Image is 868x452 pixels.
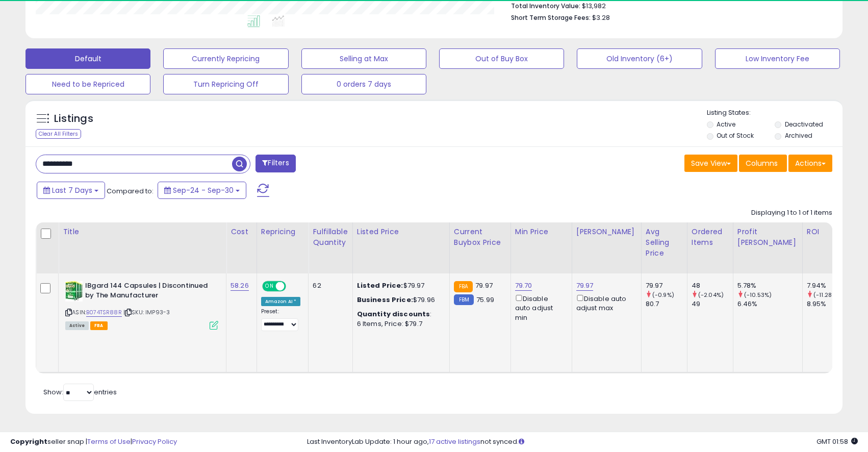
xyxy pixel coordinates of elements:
[256,155,295,172] button: Filters
[692,227,729,248] div: Ordered Items
[37,182,105,199] button: Last 7 Days
[692,299,733,309] div: 49
[515,281,532,291] a: 79.70
[454,227,506,248] div: Current Buybox Price
[231,281,249,291] a: 58.26
[107,186,154,196] span: Compared to:
[807,227,844,237] div: ROI
[737,281,802,290] div: 5.78%
[10,437,177,447] div: seller snap | |
[511,13,591,22] b: Short Term Storage Fees:
[163,48,288,69] button: Currently Repricing
[357,310,442,319] div: :
[807,281,848,290] div: 7.94%
[744,291,772,299] small: (-10.53%)
[132,437,177,446] a: Privacy Policy
[86,308,122,317] a: B074TSR88R
[511,2,580,10] b: Total Inventory Value:
[515,227,568,237] div: Min Price
[646,281,687,290] div: 79.97
[173,185,234,195] span: Sep-24 - Sep-30
[577,48,702,69] button: Old Inventory (6+)
[261,297,301,306] div: Amazon AI *
[816,437,858,446] span: 2025-10-9 01:58 GMT
[646,227,683,259] div: Avg Selling Price
[357,295,442,305] div: $79.96
[357,295,413,305] b: Business Price:
[684,155,737,172] button: Save View
[36,129,81,139] div: Clear All Filters
[751,208,832,218] div: Displaying 1 to 1 of 1 items
[357,319,442,329] div: 6 Items, Price: $79.7
[646,299,687,309] div: 80.7
[90,321,108,330] span: FBA
[231,227,252,237] div: Cost
[576,227,637,237] div: [PERSON_NAME]
[807,299,848,309] div: 8.95%
[65,281,83,302] img: 51B6qC6BgdL._SL40_.jpg
[307,437,858,447] div: Last InventoryLab Update: 1 hour ago, not synced.
[25,74,150,94] button: Need to be Repriced
[788,155,832,172] button: Actions
[707,108,843,118] p: Listing States:
[715,48,840,69] button: Low Inventory Fee
[158,182,246,199] button: Sep-24 - Sep-30
[87,437,131,446] a: Terms of Use
[301,48,426,69] button: Selling at Max
[454,294,474,305] small: FBM
[85,281,209,303] b: IBgard 144 Capsules | Discontinued by The Manufacturer
[737,299,802,309] div: 6.46%
[592,13,610,22] span: $3.28
[813,291,839,299] small: (-11.28%)
[737,227,798,248] div: Profit [PERSON_NAME]
[785,131,812,140] label: Archived
[357,227,445,237] div: Listed Price
[52,185,92,195] span: Last 7 Days
[63,227,222,237] div: Title
[357,281,442,290] div: $79.97
[785,120,823,129] label: Deactivated
[301,74,426,94] button: 0 orders 7 days
[43,387,117,397] span: Show: entries
[576,281,594,291] a: 79.97
[746,158,778,168] span: Columns
[261,308,301,331] div: Preset:
[10,437,47,446] strong: Copyright
[476,295,494,305] span: 75.99
[717,120,735,129] label: Active
[357,309,430,319] b: Quantity discounts
[652,291,674,299] small: (-0.9%)
[576,293,633,313] div: Disable auto adjust max
[515,293,564,322] div: Disable auto adjust min
[65,321,89,330] span: All listings currently available for purchase on Amazon
[698,291,724,299] small: (-2.04%)
[285,282,301,291] span: OFF
[429,437,480,446] a: 17 active listings
[692,281,733,290] div: 48
[357,281,403,290] b: Listed Price:
[163,74,288,94] button: Turn Repricing Off
[54,112,93,126] h5: Listings
[263,282,276,291] span: ON
[313,227,348,248] div: Fulfillable Quantity
[261,227,304,237] div: Repricing
[123,308,170,316] span: | SKU: IMP93-3
[475,281,493,290] span: 79.97
[25,48,150,69] button: Default
[439,48,564,69] button: Out of Buy Box
[454,281,473,292] small: FBA
[739,155,787,172] button: Columns
[313,281,344,290] div: 62
[65,281,218,329] div: ASIN:
[717,131,754,140] label: Out of Stock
